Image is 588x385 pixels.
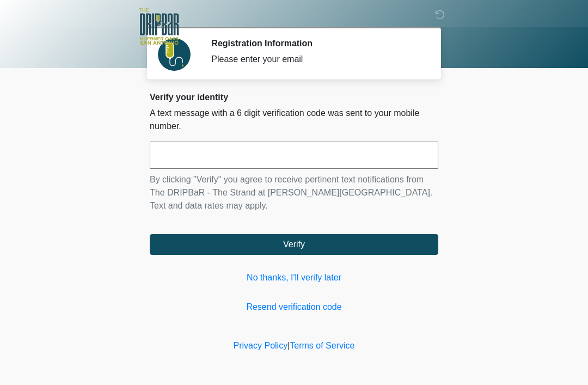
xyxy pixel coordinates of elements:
a: | [287,341,290,350]
h2: Verify your identity [150,92,438,102]
p: A text message with a 6 digit verification code was sent to your mobile number. [150,107,438,133]
div: Please enter your email [211,53,422,66]
img: The DRIPBaR - The Strand at Huebner Oaks Logo [139,8,179,45]
a: Privacy Policy [234,341,288,350]
p: By clicking "Verify" you agree to receive pertinent text notifications from The DRIPBaR - The Str... [150,173,438,212]
button: Verify [150,234,438,255]
a: Terms of Service [290,341,354,350]
a: No thanks, I'll verify later [150,271,438,284]
img: Agent Avatar [158,38,191,71]
a: Resend verification code [150,301,438,314]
